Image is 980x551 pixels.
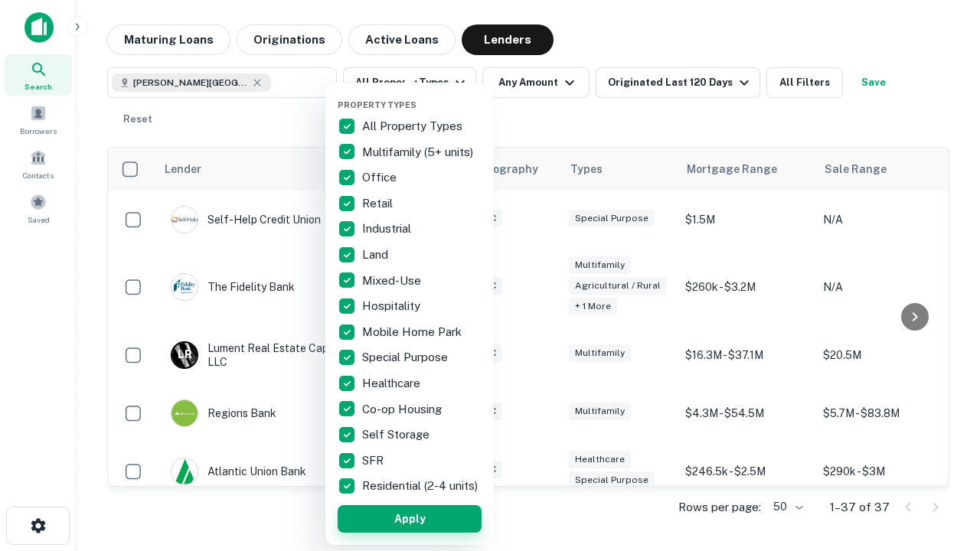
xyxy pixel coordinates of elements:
[362,452,387,470] p: SFR
[362,374,423,393] p: Healthcare
[362,117,465,135] p: All Property Types
[338,100,416,109] span: Property Types
[362,220,414,238] p: Industrial
[903,429,980,502] iframe: Chat Widget
[362,143,476,161] p: Multifamily (5+ units)
[338,505,482,533] button: Apply
[362,246,391,264] p: Land
[362,425,433,444] p: Self Storage
[362,477,481,495] p: Residential (2-4 units)
[362,168,400,187] p: Office
[362,323,465,341] p: Mobile Home Park
[362,348,451,367] p: Special Purpose
[362,272,424,290] p: Mixed-Use
[362,400,445,419] p: Co-op Housing
[362,194,396,213] p: Retail
[362,297,423,315] p: Hospitality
